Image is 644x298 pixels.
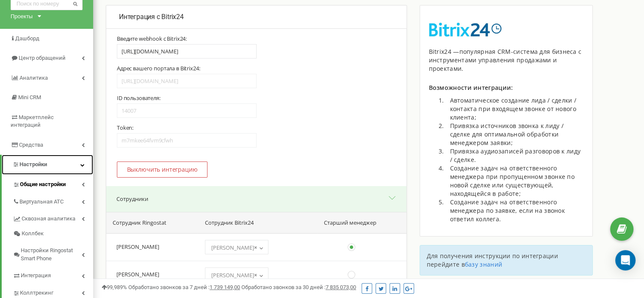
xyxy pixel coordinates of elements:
span: Коллбек [22,230,44,238]
label: Введите webhook с Bitrix24: [117,35,187,42]
span: Дашборд [15,35,39,42]
span: Настройки [19,161,47,167]
span: Коллтрекинг [20,289,53,297]
p: Возможности интеграции: [428,84,584,92]
span: Интеграция [21,272,51,280]
div: Проекты [11,12,33,20]
li: Создание задач на ответственного менеджера при пропущенном звонке по новой сделке или существующе... [445,164,584,198]
span: Сквозная аналитика [22,215,75,223]
a: Интеграция [13,266,93,283]
div: Bitrix24 —популярная CRM-система для бизнеса с инструментами управления продажами и проектами. [428,47,584,73]
li: Создание задач на ответственного менеджера по заявке, если на звонок ответил коллега. [445,198,584,223]
span: Обработано звонков за 7 дней : [128,284,240,290]
label: Адрес вашего портала в Bitrix24: [117,65,200,72]
button: Выключить интеграцию [117,162,207,178]
span: Обработано звонков за 30 дней : [241,284,356,290]
span: × [254,269,257,281]
label: ID пользователя: [117,95,160,101]
th: Сотрудник Bitrix24 [197,212,318,233]
span: Mini CRM [18,94,41,100]
a: Виртуальная АТС [13,192,93,209]
td: [PERSON_NAME] [106,261,197,288]
li: Привязка аудиозаписей разговоров к лиду / сделке. [445,147,584,164]
span: Настройки Ringostat Smart Phone [21,247,82,262]
span: Володимир Мотуз [208,269,265,281]
span: Центр обращений [19,55,66,61]
u: 7 835 073,00 [326,284,356,290]
label: Token: [117,124,133,131]
input: https://b24-site.bitrix24.com [117,74,257,88]
input: 1 [117,103,257,118]
a: Настройки [2,155,93,175]
div: Open Intercom Messenger [615,250,636,270]
span: 99,989% [102,284,127,290]
p: Для получения инструкции по интеграции перейдите в [426,252,586,269]
span: Старший менеджер [324,219,376,227]
a: базу знаний [465,260,502,268]
span: Виртуальная АТС [19,198,64,206]
th: Сотрудник Ringostat [106,212,197,233]
p: Интеграция с Bitrix24 [119,12,394,22]
span: Єгор Баришев [208,242,265,253]
span: Єгор Баришев [205,240,268,254]
li: Привязка источников звонка к лиду / сделке для оптимальной обработки менеджером заявки; [445,122,584,147]
span: Володимир Мотуз [205,267,268,282]
a: Сквозная аналитика [13,209,93,226]
span: Средства [19,142,43,148]
input: https://b24-site.bitrix24.com/rest/1/jsdvkj438hfwe7 [117,44,257,58]
u: 1 739 149,00 [210,284,240,290]
a: Коллбек [13,226,93,241]
li: Автоматическое создание лида / сделки / контакта при входящем звонке от нового клиента; [445,96,584,122]
td: [PERSON_NAME] [106,233,197,261]
a: Настройки Ringostat Smart Phone [13,241,93,266]
button: Сотрудники [106,186,406,212]
img: image [428,22,501,37]
a: Общие настройки [13,175,93,192]
span: Аналитика [19,75,48,81]
span: Общие настройки [20,181,66,189]
span: × [254,242,257,253]
input: jsdvkj438hfwe7 [117,133,257,148]
span: Маркетплейс интеграций [11,114,54,128]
